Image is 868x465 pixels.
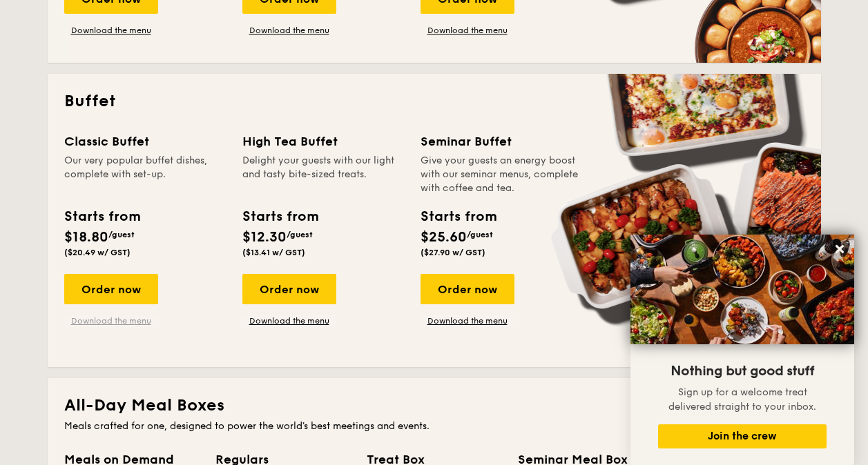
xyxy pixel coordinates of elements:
[64,248,131,257] span: ($20.49 w/ GST)
[64,132,226,151] div: Classic Buffet
[630,235,854,344] img: DSC07876-Edit02-Large.jpeg
[421,248,485,257] span: ($27.90 w/ GST)
[421,154,582,195] div: Give your guests an energy boost with our seminar menus, complete with coffee and tea.
[64,315,158,326] a: Download the menu
[242,25,336,36] a: Download the menu
[287,230,313,239] span: /guest
[421,25,514,36] a: Download the menu
[421,229,467,246] span: $25.60
[421,274,514,304] div: Order now
[64,274,158,304] div: Order now
[421,132,582,151] div: Seminar Buffet
[242,315,336,326] a: Download the menu
[242,229,287,246] span: $12.30
[242,206,318,227] div: Starts from
[671,363,814,379] span: Nothing but good stuff
[64,154,226,195] div: Our very popular buffet dishes, complete with set-up.
[64,395,804,417] h2: All-Day Meal Boxes
[64,206,139,227] div: Starts from
[108,230,135,239] span: /guest
[64,419,804,433] div: Meals crafted for one, designed to power the world's best meetings and events.
[242,248,305,257] span: ($13.41 w/ GST)
[64,229,108,246] span: $18.80
[242,132,404,151] div: High Tea Buffet
[242,154,404,195] div: Delight your guests with our light and tasty bite-sized treats.
[658,424,827,448] button: Join the crew
[64,90,804,112] h2: Buffet
[64,25,158,36] a: Download the menu
[668,386,816,413] span: Sign up for a welcome treat delivered straight to your inbox.
[242,274,336,304] div: Order now
[421,206,496,227] div: Starts from
[467,230,493,239] span: /guest
[829,238,851,260] button: Close
[421,315,514,326] a: Download the menu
